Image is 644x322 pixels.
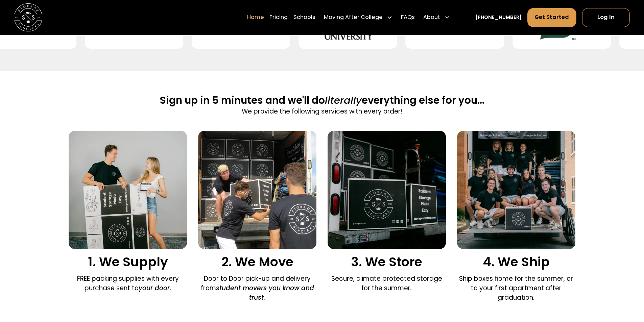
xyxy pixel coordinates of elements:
[475,14,522,21] a: [PHONE_NUMBER]
[198,274,316,302] p: Door to Door pick-up and delivery from
[160,94,484,107] h2: Sign up in 5 minutes and we'll do everything else for you...
[69,274,187,293] p: FREE packing supplies with every purchase sent to
[247,8,264,27] a: Home
[328,274,446,293] p: Secure, climate protected storage for the summer
[423,14,440,22] div: About
[527,8,577,27] a: Get Started
[198,254,316,270] h3: 2. We Move
[457,131,575,249] img: We ship your belongings.
[582,8,630,27] a: Log In
[198,131,316,249] img: Door to door pick and delivery.
[160,107,484,116] p: We provide the following services with every order!
[293,8,315,27] a: Schools
[328,254,446,270] h3: 3. We Store
[328,131,446,249] img: We store your boxes.
[457,254,575,270] h3: 4. We Ship
[139,283,171,293] em: your door.
[269,8,288,27] a: Pricing
[69,254,187,270] h3: 1. We Supply
[216,283,314,302] em: student movers you know and trust.
[410,283,412,293] em: .
[69,131,187,249] img: We supply packing materials.
[14,3,42,31] img: Storage Scholars main logo
[324,14,383,22] div: Moving After College
[325,93,362,107] span: literally
[401,8,415,27] a: FAQs
[421,8,453,27] div: About
[321,8,396,27] div: Moving After College
[457,274,575,302] p: Ship boxes home for the summer, or to your first apartment after graduation.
